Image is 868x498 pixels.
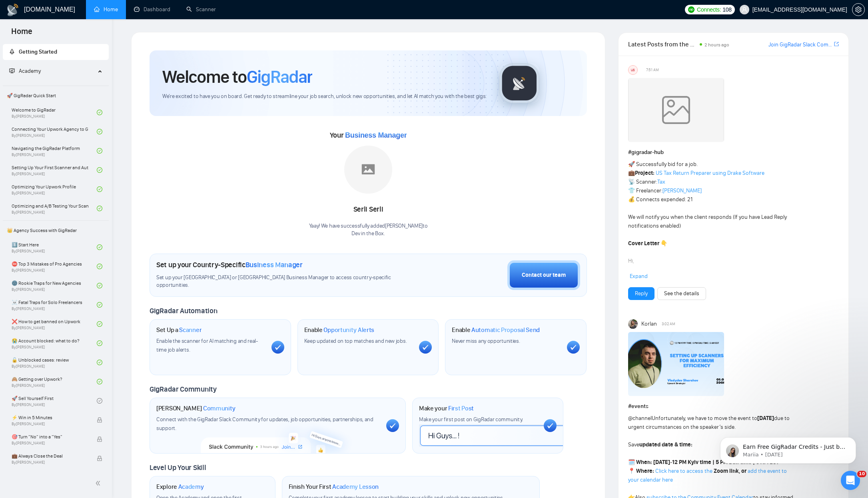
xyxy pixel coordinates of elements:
[834,41,839,47] span: export
[97,398,102,404] span: check-circle
[628,468,635,474] span: 📍
[852,6,865,13] a: setting
[12,373,97,390] a: 🙈 Getting over Upwork?By[PERSON_NAME]
[841,471,860,490] iframe: Intercom live chat
[452,338,520,344] span: Never miss any opportunities.
[857,471,866,477] span: 10
[653,459,670,466] strong: [DATE]
[156,416,373,432] span: Connect with the GigRadar Slack Community for updates, job opportunities, partnerships, and support.
[162,93,487,100] span: We're excited to have you on board. Get ready to streamline your job search, unlock new opportuni...
[12,315,97,333] a: ❌ How to get banned on UpworkBy[PERSON_NAME]
[655,468,712,474] a: Click here to access the
[628,148,839,157] h1: # gigradar-hub
[704,42,729,48] span: 2 hours ago
[97,436,102,442] span: lock
[97,340,102,346] span: check-circle
[12,200,97,217] a: Optimizing and A/B Testing Your Scanner for Better ResultsBy[PERSON_NAME]
[664,289,699,298] a: See the details
[722,5,731,14] span: 108
[186,6,216,13] a: searchScanner
[12,441,88,446] span: By [PERSON_NAME]
[201,416,354,453] img: slackcommunity-bg.png
[12,258,97,275] a: ⛔ Top 3 Mistakes of Pro AgenciesBy[PERSON_NAME]
[97,186,102,192] span: check-circle
[672,459,779,466] strong: 12 PM Kyiv time | 5 PM Bali time | 5 AM EST
[179,326,202,334] span: Scanner
[419,416,523,423] span: Make your first post on GigRadar community.
[12,452,88,460] span: 💼 Always Close the Deal
[635,170,654,176] strong: Project:
[97,148,102,154] span: check-circle
[628,402,839,411] h1: # events
[97,206,102,211] span: check-circle
[323,326,374,334] span: Opportunity Alerts
[708,420,868,476] iframe: Intercom notifications message
[97,321,102,327] span: check-circle
[9,68,15,74] span: fund-projection-screen
[97,360,102,365] span: check-circle
[156,483,204,491] h1: Explore
[9,49,15,54] span: rocket
[156,260,303,269] h1: Set up your Country-Specific
[628,459,635,466] span: 🗓️
[304,326,375,334] h1: Enable
[12,422,88,426] span: By [PERSON_NAME]
[9,68,41,74] span: Academy
[452,326,540,334] h1: Enable
[12,238,97,256] a: 1️⃣ Start HereBy[PERSON_NAME]
[499,63,539,103] img: gigradar-logo.png
[12,142,97,160] a: Navigating the GigRadar PlatformBy[PERSON_NAME]
[12,334,97,352] a: 😭 Account blocked: what to do?By[PERSON_NAME]
[657,178,665,185] a: Tax
[5,26,39,42] span: Home
[448,404,474,412] span: First Post
[97,264,102,269] span: check-circle
[3,44,109,60] li: Getting Started
[662,320,675,328] span: 3:02 AM
[522,271,566,280] div: Contact our team
[245,260,303,269] span: Business Manager
[19,68,41,74] span: Academy
[628,415,652,422] span: @channel
[639,441,692,448] strong: updated date & time:
[641,320,657,328] span: Korlan
[697,5,721,14] span: Connects:
[156,326,202,334] h1: Set Up a
[97,302,102,308] span: check-circle
[97,129,102,134] span: check-circle
[94,6,118,13] a: homeHome
[646,66,659,74] span: 7:51 AM
[628,240,667,247] strong: Cover Letter 👇
[289,483,379,491] h1: Finish Your First
[309,203,428,216] div: Serli Serli
[852,3,865,16] button: setting
[628,78,724,142] img: weqQh+iSagEgQAAAABJRU5ErkJggg==
[12,277,97,294] a: 🌚 Rookie Traps for New AgenciesBy[PERSON_NAME]
[507,260,580,290] button: Contact our team
[12,161,97,179] a: Setting Up Your First Scanner and Auto-BidderBy[PERSON_NAME]
[630,273,648,280] span: Expand
[156,274,411,289] span: Set up your [GEOGRAPHIC_DATA] or [GEOGRAPHIC_DATA] Business Manager to access country-specific op...
[6,4,19,16] img: logo
[97,283,102,288] span: check-circle
[97,110,102,115] span: check-circle
[657,287,706,300] button: See the details
[636,459,652,466] strong: When:
[628,39,697,49] span: Latest Posts from the GigRadar Community
[834,40,839,48] a: export
[4,222,108,238] span: 👑 Agency Success with GigRadar
[345,131,407,139] span: Business Manager
[742,7,747,12] span: user
[12,123,97,140] a: Connecting Your Upwork Agency to GigRadarBy[PERSON_NAME]
[97,379,102,384] span: check-circle
[97,417,102,423] span: lock
[635,289,648,298] a: Reply
[134,6,170,13] a: dashboardDashboard
[95,479,103,487] span: double-left
[97,167,102,173] span: check-circle
[150,306,217,315] span: GigRadar Automation
[344,146,392,194] img: placeholder.png
[162,66,312,88] h1: Welcome to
